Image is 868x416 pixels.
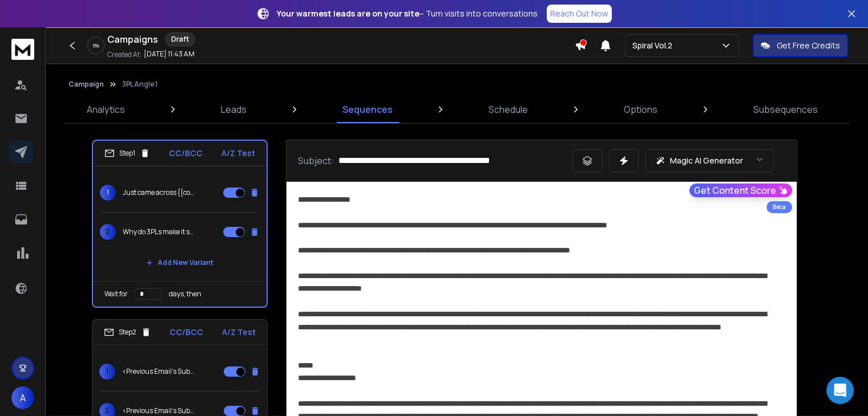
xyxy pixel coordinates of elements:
p: <Previous Email's Subject> [122,367,195,376]
p: Why do 3PLs make it so hard to leave? [123,227,196,236]
p: Sequences [342,103,393,116]
p: days, then [169,289,201,299]
p: 3PL Angle 1 [122,80,158,89]
span: 1 [100,185,116,201]
p: Analytics [87,103,125,116]
p: Schedule [488,103,528,116]
p: Magic AI Generator [670,155,743,166]
button: Get Free Credits [753,34,848,57]
p: <Previous Email's Subject> [122,406,195,415]
a: Leads [214,96,253,123]
p: Get Free Credits [777,40,840,51]
p: Wait for [104,289,128,299]
button: Magic AI Generator [645,149,774,172]
p: Just came across {{companyName}}, had to ask [123,188,196,197]
a: Reach Out Now [547,5,612,23]
div: Draft [165,32,195,47]
div: Open Intercom Messenger [826,377,854,404]
strong: Your warmest leads are on your site [277,8,419,19]
li: Step1CC/BCCA/Z Test1Just came across {{companyName}}, had to ask2Why do 3PLs make it so hard to l... [92,140,268,308]
a: Analytics [80,96,132,123]
p: A/Z Test [222,327,256,338]
p: [DATE] 11:43 AM [144,50,195,59]
div: Beta [766,201,792,213]
button: Add New Variant [137,251,223,274]
a: Options [617,96,664,123]
span: 2 [100,224,116,240]
a: Sequences [336,96,399,123]
button: Get Content Score [689,183,792,197]
p: CC/BCC [169,148,203,159]
a: Schedule [482,96,535,123]
p: CC/BCC [169,327,203,338]
p: – Turn visits into conversations [277,8,538,19]
button: A [11,386,34,409]
p: A/Z Test [221,148,255,159]
p: Created At: [107,50,142,59]
p: 0 % [93,42,99,49]
p: Options [624,103,657,116]
h1: Campaigns [107,32,158,46]
img: logo [11,39,34,60]
p: Spiral Vol.2 [632,40,677,51]
p: Subject: [298,154,334,168]
div: Step 2 [104,327,151,337]
span: 1 [99,364,115,380]
div: Step 1 [104,148,150,158]
a: Subsequences [746,96,825,123]
p: Leads [221,103,247,116]
p: Reach Out Now [550,8,608,19]
button: Campaign [68,80,104,89]
p: Subsequences [753,103,818,116]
